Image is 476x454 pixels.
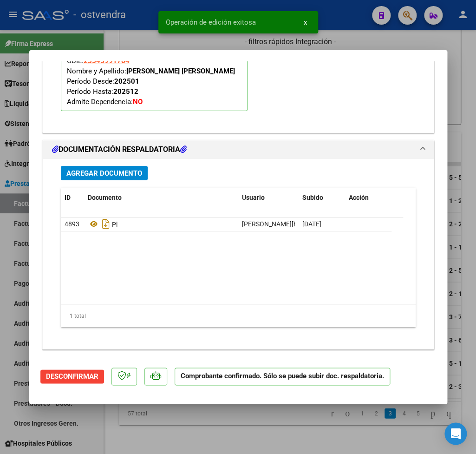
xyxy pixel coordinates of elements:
[61,188,84,208] datatable-header-cell: ID
[444,422,467,445] div: Open Intercom Messenger
[66,169,142,178] span: Agregar Documento
[126,67,235,75] strong: [PERSON_NAME] [PERSON_NAME]
[67,57,235,106] span: CUIL: Nombre y Apellido: Período Desde: Período Hasta: Admite Dependencia:
[114,77,139,86] strong: 202501
[299,188,345,208] datatable-header-cell: Subido
[242,220,449,228] span: [PERSON_NAME][EMAIL_ADDRESS][DOMAIN_NAME] - [PERSON_NAME]
[242,194,265,201] span: Usuario
[175,368,390,386] p: Comprobante confirmado. Sólo se puede subir doc. respaldatoria.
[52,144,187,155] h1: DOCUMENTACIÓN RESPALDATORIA
[133,98,143,106] strong: NO
[88,194,122,201] span: Documento
[61,22,248,111] p: Legajo preaprobado para Período de Prestación:
[61,304,416,328] div: 1 total
[84,188,238,208] datatable-header-cell: Documento
[345,188,391,208] datatable-header-cell: Acción
[166,18,256,27] span: Operación de edición exitosa
[40,369,104,383] button: Desconfirmar
[65,194,71,201] span: ID
[349,194,369,201] span: Acción
[304,18,307,26] span: x
[65,220,79,228] span: 4893
[238,188,299,208] datatable-header-cell: Usuario
[113,87,138,96] strong: 202512
[84,57,130,65] span: 23545991764
[46,372,98,381] span: Desconfirmar
[302,194,323,201] span: Subido
[43,159,434,349] div: DOCUMENTACIÓN RESPALDATORIA
[61,166,148,180] button: Agregar Documento
[43,140,434,159] mat-expansion-panel-header: DOCUMENTACIÓN RESPALDATORIA
[302,220,321,228] span: [DATE]
[296,14,314,31] button: x
[88,220,117,228] span: Pl
[100,217,112,231] i: Descargar documento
